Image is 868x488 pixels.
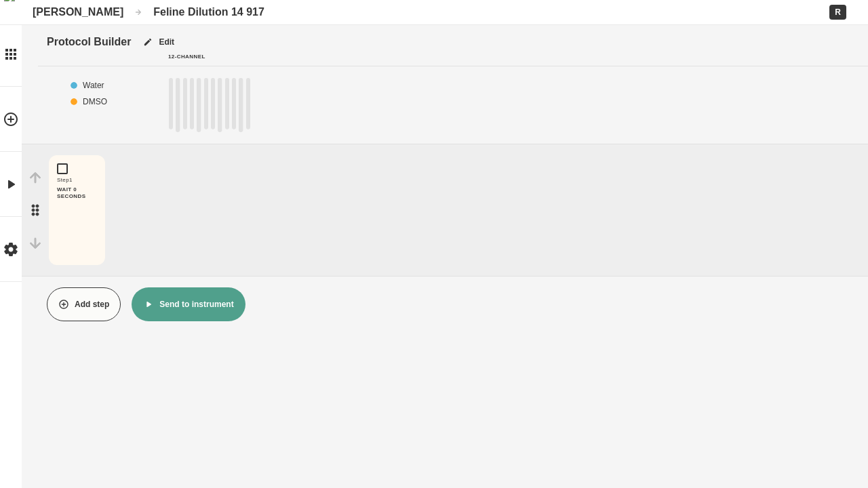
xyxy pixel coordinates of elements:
[80,77,134,94] td: Water
[57,177,97,184] div: Step 1
[225,78,229,132] svg: 9
[47,287,121,321] button: Add step
[204,78,208,132] svg: 6
[47,35,131,48] div: Protocol Builder
[169,78,173,132] svg: 1
[211,78,215,132] svg: 7
[169,78,250,132] div: 12-channel
[246,78,250,132] svg: 12
[232,78,236,132] svg: 10
[33,5,123,18] a: [PERSON_NAME]
[132,287,245,321] button: Send to instrument
[829,5,846,20] div: R
[168,54,205,60] span: 12-channel
[190,78,194,132] svg: 4
[183,78,187,132] svg: 3
[197,78,201,132] svg: 5
[239,78,243,132] svg: 11
[131,25,186,59] button: Edit
[80,94,134,110] td: DMSO
[176,78,180,132] svg: 2
[57,186,97,200] div: WAIT 0 SECONDS
[163,75,256,136] button: 12-channel
[153,5,264,18] a: Feline Dilution 14 917
[218,78,222,132] svg: 8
